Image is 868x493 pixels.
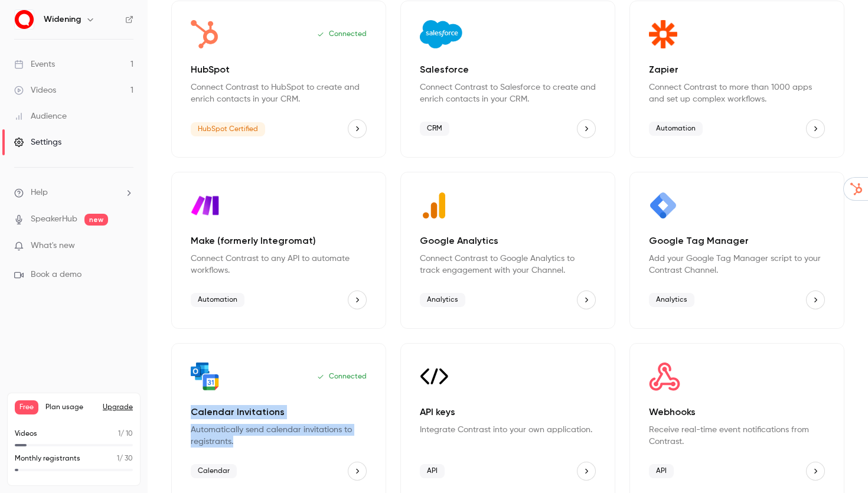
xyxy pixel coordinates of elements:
[806,119,825,138] button: Zapier
[420,405,596,419] p: API keys
[806,462,825,481] button: Webhooks
[171,172,386,329] div: Make (formerly Integromat)
[317,30,367,39] p: Connected
[191,81,367,105] p: Connect Contrast to HubSpot to create and enrich contacts in your CRM.
[400,172,615,329] div: Google Analytics
[649,81,825,105] p: Connect Contrast to more than 1000 apps and set up complex workflows.
[420,424,596,436] p: Integrate Contrast into your own application.
[45,403,96,412] span: Plan usage
[348,119,367,138] button: HubSpot
[348,290,367,309] button: Make (formerly Integromat)
[191,63,367,77] p: HubSpot
[103,403,133,412] button: Upgrade
[191,253,367,276] p: Connect Contrast to any API to automate workflows.
[15,400,38,414] span: Free
[84,214,108,226] span: new
[649,464,674,478] span: API
[420,122,449,136] span: CRM
[119,241,133,252] iframe: Noticeable Trigger
[15,453,80,464] p: Monthly registrants
[420,293,465,307] span: Analytics
[14,58,55,70] div: Events
[14,110,67,122] div: Audience
[629,172,844,329] div: Google Tag Manager
[191,293,244,307] span: Automation
[191,424,367,448] p: Automatically send calendar invitations to registrants.
[649,63,825,77] p: Zapier
[649,405,825,419] p: Webhooks
[31,269,81,281] span: Book a demo
[44,14,81,25] h6: Widening
[31,213,77,226] a: SpeakerHub
[649,253,825,276] p: Add your Google Tag Manager script to your Contrast Channel.
[806,290,825,309] button: Google Tag Manager
[629,1,844,158] div: Zapier
[420,253,596,276] p: Connect Contrast to Google Analytics to track engagement with your Channel.
[577,290,596,309] button: Google Analytics
[400,1,615,158] div: Salesforce
[191,234,367,248] p: Make (formerly Integromat)
[420,63,596,77] p: Salesforce
[171,1,386,158] div: HubSpot
[577,119,596,138] button: Salesforce
[191,405,367,419] p: Calendar Invitations
[420,464,445,478] span: API
[317,372,367,381] p: Connected
[15,429,37,439] p: Videos
[649,293,694,307] span: Analytics
[31,240,75,252] span: What's new
[14,84,56,96] div: Videos
[649,122,703,136] span: Automation
[191,122,265,136] span: HubSpot Certified
[577,462,596,481] button: API keys
[14,136,61,148] div: Settings
[14,187,133,199] li: help-dropdown-opener
[118,429,133,439] p: / 10
[117,453,133,464] p: / 30
[348,462,367,481] button: Calendar Invitations
[31,187,48,199] span: Help
[649,424,825,448] p: Receive real-time event notifications from Contrast.
[118,430,120,438] span: 1
[15,10,34,29] img: Widening
[420,234,596,248] p: Google Analytics
[420,81,596,105] p: Connect Contrast to Salesforce to create and enrich contacts in your CRM.
[649,234,825,248] p: Google Tag Manager
[117,455,119,462] span: 1
[191,464,237,478] span: Calendar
